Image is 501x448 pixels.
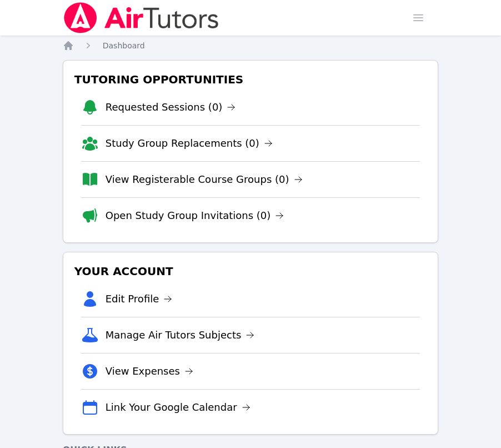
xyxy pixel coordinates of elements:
[72,69,429,89] h3: Tutoring Opportunities
[106,208,284,223] a: Open Study Group Invitations (0)
[72,261,429,281] h3: Your Account
[106,327,255,343] a: Manage Air Tutors Subjects
[106,136,273,151] a: Study Group Replacements (0)
[63,2,220,33] img: Air Tutors
[106,99,236,115] a: Requested Sessions (0)
[106,291,173,307] a: Edit Profile
[106,400,250,415] a: Link Your Google Calendar
[103,41,145,50] span: Dashboard
[63,40,439,51] nav: Breadcrumb
[106,364,193,379] a: View Expenses
[106,172,303,187] a: View Registerable Course Groups (0)
[103,40,145,51] a: Dashboard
